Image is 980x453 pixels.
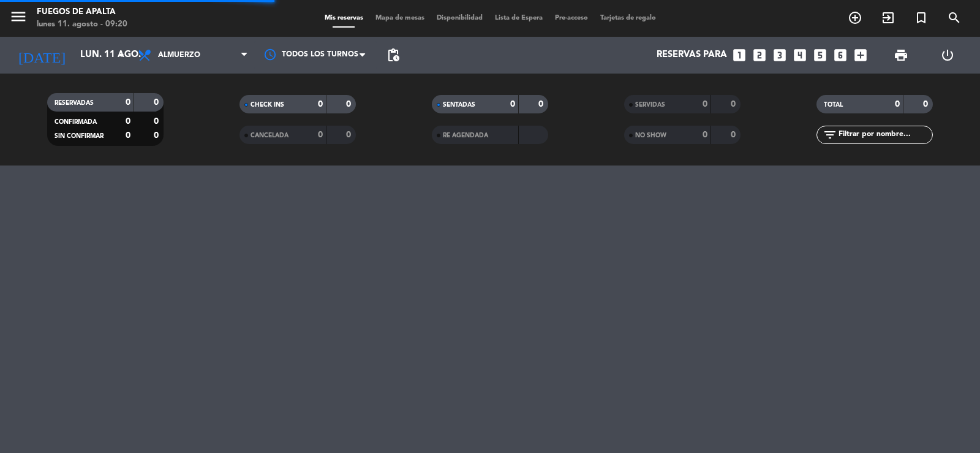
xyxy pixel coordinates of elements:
[318,15,369,21] span: Mis reservas
[703,100,707,108] strong: 0
[154,131,161,140] strong: 0
[549,15,594,21] span: Pre-acceso
[594,15,662,21] span: Tarjetas de regalo
[55,119,97,125] span: CONFIRMADA
[895,100,900,108] strong: 0
[731,131,738,139] strong: 0
[731,100,738,108] strong: 0
[369,15,431,21] span: Mapa de mesas
[431,15,489,21] span: Disponibilidad
[154,117,161,126] strong: 0
[848,10,862,25] i: add_circle_outline
[510,100,515,108] strong: 0
[703,131,707,139] strong: 0
[635,132,666,139] span: NO SHOW
[154,98,161,107] strong: 0
[940,48,955,63] i: power_settings_new
[914,10,929,25] i: turned_in_not
[823,128,837,142] i: filter_list
[9,42,74,69] i: [DATE]
[386,48,401,63] span: pending_actions
[318,131,323,139] strong: 0
[894,48,908,63] span: print
[37,18,127,31] div: lunes 11. agosto - 09:20
[635,102,665,108] span: SERVIDAS
[55,100,94,106] span: RESERVADAS
[37,6,127,18] div: Fuegos de Apalta
[881,10,895,25] i: exit_to_app
[824,102,843,108] span: TOTAL
[792,47,808,63] i: looks_4
[346,131,353,139] strong: 0
[318,100,323,108] strong: 0
[837,128,932,142] input: Filtrar por nombre...
[731,47,747,63] i: looks_one
[114,48,129,63] i: arrow_drop_down
[251,132,288,139] span: CANCELADA
[538,100,546,108] strong: 0
[158,51,200,59] span: Almuerzo
[55,133,104,139] span: SIN CONFIRMAR
[443,102,475,108] span: SENTADAS
[346,100,353,108] strong: 0
[126,131,130,140] strong: 0
[947,10,962,25] i: search
[752,47,767,63] i: looks_two
[772,47,788,63] i: looks_3
[657,50,727,61] span: Reservas para
[9,7,28,26] i: menu
[9,7,28,30] button: menu
[251,102,284,108] span: CHECK INS
[923,100,930,108] strong: 0
[126,98,130,107] strong: 0
[489,15,549,21] span: Lista de Espera
[443,132,488,139] span: RE AGENDADA
[812,47,828,63] i: looks_5
[924,37,971,74] div: LOG OUT
[126,117,130,126] strong: 0
[853,47,869,63] i: add_box
[832,47,848,63] i: looks_6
